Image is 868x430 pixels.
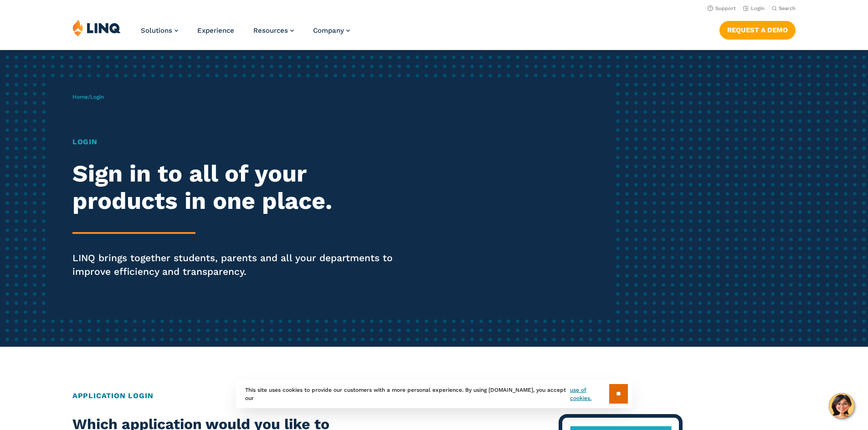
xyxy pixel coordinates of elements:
nav: Primary Navigation [141,19,350,49]
h2: Sign in to all of your products in one place. [72,160,407,215]
a: Resources [253,26,294,35]
a: use of cookies. [570,386,609,402]
h1: Login [72,137,407,147]
span: Solutions [141,26,172,35]
button: Hello, have a question? Let’s chat. [829,393,854,419]
span: / [72,94,104,100]
a: Home [72,94,88,100]
button: Open Search Bar [772,5,796,12]
nav: Button Navigation [719,19,796,39]
span: Company [313,26,344,35]
span: Login [90,94,104,100]
p: LINQ brings together students, parents and all your departments to improve efficiency and transpa... [72,251,407,278]
a: Experience [197,26,234,35]
h2: Application Login [72,390,796,401]
a: Solutions [141,26,178,35]
a: Login [743,5,765,11]
span: Resources [253,26,288,35]
a: Request a Demo [719,21,796,39]
a: Company [313,26,350,35]
div: This site uses cookies to provide our customers with a more personal experience. By using [DOMAIN... [236,379,632,408]
span: Search [779,5,796,11]
a: Support [708,5,736,11]
img: LINQ | K‑12 Software [72,19,121,36]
